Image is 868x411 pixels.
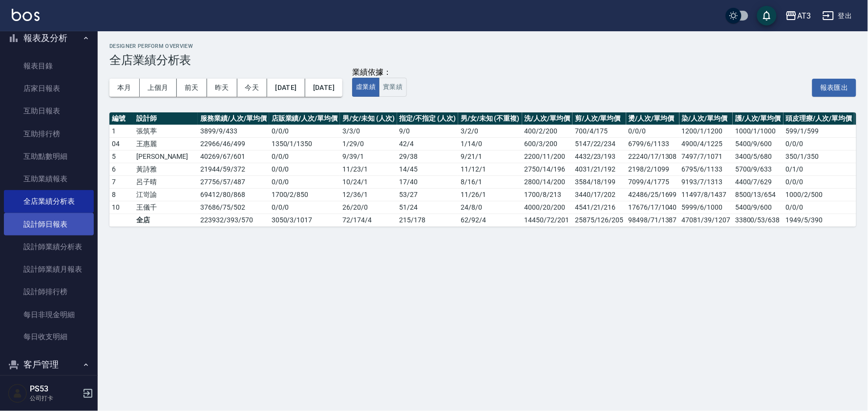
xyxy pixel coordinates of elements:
th: 染/人次/單均價 [679,112,733,125]
td: 17676/17/1040 [626,201,679,214]
th: 燙/人次/單均價 [626,112,679,125]
th: 洗/人次/單均價 [522,112,573,125]
a: 報表匯出 [812,82,856,91]
td: 0 / 0 / 0 [269,150,340,163]
h2: Designer Perform Overview [109,43,856,49]
td: 呂子晴 [134,175,198,188]
td: 0/0/0 [626,125,679,137]
a: 互助排行榜 [4,123,94,145]
button: [DATE] [305,79,342,97]
td: 26 / 20 / 0 [340,201,397,214]
p: 公司打卡 [30,394,80,403]
td: 江岢諭 [134,188,198,201]
td: 11 / 26 / 1 [458,188,522,201]
td: 0/0/0 [783,175,854,188]
td: 2750/14/196 [522,163,573,175]
div: 業績依據： [352,67,406,78]
td: 22966 / 46 / 499 [198,137,269,150]
td: 0/0/0 [783,201,854,214]
td: 98498/71/1387 [626,214,679,226]
td: 223932 / 393 / 570 [198,214,269,226]
td: 4900/4/1225 [679,137,733,150]
td: 3584/18/199 [572,175,626,188]
td: 10 [109,201,134,214]
a: 設計師排行榜 [4,281,94,303]
td: 3 / 2 / 0 [458,125,522,137]
td: 5147/22/234 [572,137,626,150]
td: 9193/7/1313 [679,175,733,188]
th: 頭皮理療/人次/單均價 [783,112,854,125]
button: 昨天 [207,79,237,97]
th: 設計師 [134,112,198,125]
td: 5700/9/633 [733,163,783,175]
td: 700/4/175 [572,125,626,137]
td: 600/3/200 [522,137,573,150]
td: 6 [109,163,134,175]
th: 服務業績/人次/單均價 [198,112,269,125]
th: 護/人次/單均價 [733,112,783,125]
td: 4400/7/629 [733,175,783,188]
h3: 全店業績分析表 [109,53,856,67]
td: 4541/21/216 [572,201,626,214]
button: 本月 [109,79,140,97]
td: 1 [109,125,134,137]
td: 3050 / 3 / 1017 [269,214,340,226]
td: 2800/14/200 [522,175,573,188]
td: 1 / 14 / 0 [458,137,522,150]
td: 27756 / 57 / 487 [198,175,269,188]
th: 編號 [109,112,134,125]
td: 72 / 174 / 4 [340,214,397,226]
td: 2200/11/200 [522,150,573,163]
td: 62 / 92 / 4 [458,214,522,226]
td: 5400/9/600 [733,137,783,150]
td: 1000/2/500 [783,188,854,201]
button: 今天 [237,79,268,97]
a: 每日非現金明細 [4,303,94,326]
td: 3400/5/680 [733,150,783,163]
button: 報表匯出 [812,79,856,97]
td: 1949/5/390 [783,214,854,226]
td: 3899 / 9 / 433 [198,125,269,137]
a: 設計師業績月報表 [4,258,94,281]
img: Logo [12,9,40,21]
button: save [757,6,777,25]
button: 虛業績 [352,78,380,97]
td: 9 / 0 [397,125,458,137]
td: 33800/53/638 [733,214,783,226]
h5: PS53 [30,384,80,394]
th: 男/女/未知 (不重複) [458,112,522,125]
td: 14450/72/201 [522,214,573,226]
td: 1350 / 1 / 1350 [269,137,340,150]
td: 3440/17/202 [572,188,626,201]
td: 1700/8/213 [522,188,573,201]
button: AT3 [782,6,815,26]
td: 10 / 24 / 1 [340,175,397,188]
td: 350/1/350 [783,150,854,163]
td: 24 / 8 / 0 [458,201,522,214]
td: 4031/21/192 [572,163,626,175]
td: 69412 / 80 / 868 [198,188,269,201]
td: 42 / 4 [397,137,458,150]
button: [DATE] [267,79,305,97]
td: 11 / 12 / 1 [458,163,522,175]
td: 14 / 45 [397,163,458,175]
td: 8500/13/654 [733,188,783,201]
td: 9 / 39 / 1 [340,150,397,163]
td: 22240/17/1308 [626,150,679,163]
td: 5400/9/600 [733,201,783,214]
td: 王惠麗 [134,137,198,150]
td: 5 [109,150,134,163]
td: 1700 / 2 / 850 [269,188,340,201]
td: 21944 / 59 / 372 [198,163,269,175]
td: 42486/25/1699 [626,188,679,201]
button: 上個月 [140,79,177,97]
td: 7099/4/1775 [626,175,679,188]
a: 設計師業績分析表 [4,236,94,258]
button: 客戶管理 [4,352,94,378]
td: 12 / 36 / 1 [340,188,397,201]
td: 王儀千 [134,201,198,214]
td: 9 / 21 / 1 [458,150,522,163]
td: 400/2/200 [522,125,573,137]
td: 8 [109,188,134,201]
th: 店販業績/人次/單均價 [269,112,340,125]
